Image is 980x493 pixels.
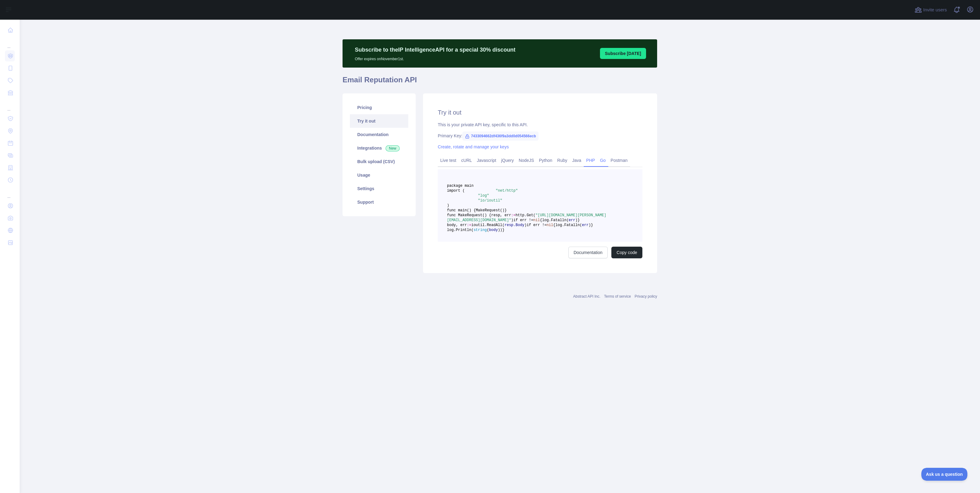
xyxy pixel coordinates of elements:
[511,218,513,222] span: )
[578,218,580,222] span: }
[502,228,504,232] span: }
[589,223,591,227] span: )
[921,468,968,481] iframe: Toggle Customer Support
[582,223,589,227] span: err
[487,228,489,232] span: (
[447,184,473,188] span: package main
[553,223,555,227] span: {
[350,155,408,168] a: Bulk upload (CSV)
[459,155,474,165] a: cURL
[476,208,505,213] span: MakeRequest()
[569,218,575,222] span: err
[447,208,476,213] span: func main() {
[573,294,601,299] a: Abstract API Inc.
[350,168,408,182] a: Usage
[584,155,598,165] a: PHP
[533,218,540,222] span: nil
[504,208,507,213] span: }
[604,294,631,299] a: Terms of service
[355,54,515,61] p: Offer expires on November 1st.
[527,223,547,227] span: if err !=
[611,247,642,258] button: Copy code
[608,155,630,165] a: Postman
[355,45,515,54] p: Subscribe to the IP Intelligence API for a special 30 % discount
[447,203,449,208] span: )
[591,223,593,227] span: }
[635,294,657,299] a: Privacy policy
[447,213,491,217] span: func MakeRequest() {
[5,100,15,112] div: ...
[5,187,15,199] div: ...
[515,213,535,217] span: http.Get(
[343,75,657,90] h1: Email Reputation API
[350,182,408,195] a: Settings
[516,155,536,165] a: NodeJS
[491,213,511,217] span: resp, err
[555,155,570,165] a: Ruby
[489,228,498,232] span: body
[471,223,504,227] span: ioutil.ReadAll(
[570,155,584,165] a: Java
[474,155,499,165] a: Javascript
[462,131,539,141] span: 7433094662df436f9a3dd0d054566ecb
[542,218,569,222] span: log.Fatalln(
[438,155,459,165] a: Live test
[350,101,408,114] a: Pricing
[438,122,642,128] div: This is your private API key, specific to this API.
[350,128,408,141] a: Documentation
[540,218,542,222] span: {
[478,194,489,198] span: "log"
[473,228,487,232] span: string
[600,48,646,59] button: Subscribe [DATE]
[913,5,948,15] button: Invite users
[447,223,467,227] span: body, err
[447,189,465,193] span: import (
[499,155,516,165] a: jQuery
[438,108,642,117] h2: Try it out
[350,195,408,209] a: Support
[447,228,473,232] span: log.Println(
[350,141,408,155] a: Integrations New
[568,247,608,258] a: Documentation
[498,228,502,232] span: ))
[438,144,509,149] a: Create, rotate and manage your keys
[504,223,524,227] span: resp.Body
[511,213,515,217] span: :=
[513,218,533,222] span: if err !=
[598,155,608,165] a: Go
[536,155,555,165] a: Python
[386,145,400,151] span: New
[478,198,502,203] span: "io/ioutil"
[350,114,408,128] a: Try it out
[547,223,553,227] span: nil
[467,223,471,227] span: :=
[496,189,518,193] span: "net/http"
[5,37,15,49] div: ...
[923,6,947,14] span: Invite users
[575,218,578,222] span: )
[524,223,527,227] span: )
[438,133,642,139] div: Primary Key:
[555,223,582,227] span: log.Fatalln(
